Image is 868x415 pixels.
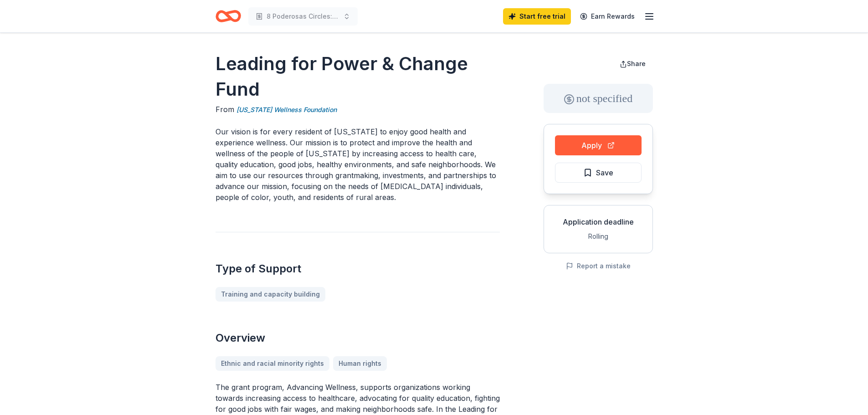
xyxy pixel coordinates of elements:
[627,60,646,67] span: Share
[503,8,571,25] a: Start free trial
[596,167,613,179] span: Save
[575,8,640,25] a: Earn Rewards
[216,331,500,345] h2: Overview
[216,287,325,302] a: Training and capacity building
[216,261,500,276] h2: Type of Support
[551,216,645,227] div: Application deadline
[216,104,500,115] div: From
[216,126,500,203] p: Our vision is for every resident of [US_STATE] to enjoy good health and experience wellness. Our ...
[555,135,642,155] button: Apply
[555,163,642,183] button: Save
[248,7,358,26] button: 8 Poderosas Circles: Mentorship for the Next Generation of [DEMOGRAPHIC_DATA] Leaders
[551,231,645,242] div: Rolling
[612,55,653,73] button: Share
[216,51,500,102] h1: Leading for Power & Change Fund
[216,5,241,27] a: Home
[236,104,337,115] a: [US_STATE] Wellness Foundation
[267,11,339,22] span: 8 Poderosas Circles: Mentorship for the Next Generation of [DEMOGRAPHIC_DATA] Leaders
[544,84,653,113] div: not specified
[566,261,631,272] button: Report a mistake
